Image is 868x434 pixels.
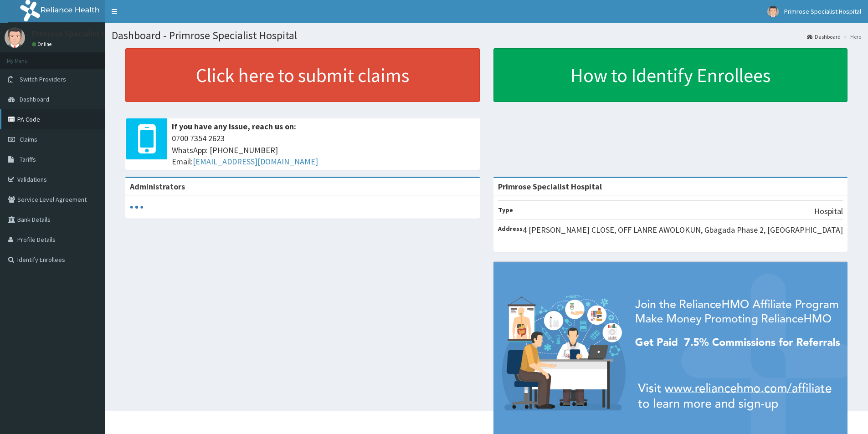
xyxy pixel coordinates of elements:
a: [EMAIL_ADDRESS][DOMAIN_NAME] [193,156,318,167]
b: If you have any issue, reach us on: [172,121,296,132]
b: Type [498,206,513,214]
p: Hospital [814,205,843,217]
span: Claims [20,135,37,143]
span: Switch Providers [20,75,66,83]
a: How to Identify Enrollees [493,48,848,102]
p: 4 [PERSON_NAME] CLOSE, OFF LANRE AWOLOKUN, Gbagada Phase 2, [GEOGRAPHIC_DATA] [523,224,843,236]
img: User Image [5,27,25,48]
span: Dashboard [20,95,49,103]
b: Administrators [130,181,185,192]
a: Click here to submit claims [125,48,480,102]
b: Address [498,225,523,233]
h1: Dashboard - Primrose Specialist Hospital [112,30,861,41]
svg: audio-loading [130,200,144,214]
span: Tariffs [20,155,36,163]
img: User Image [767,6,779,17]
li: Here [842,33,861,41]
span: Primrose Specialist Hospital [784,7,861,15]
p: Primrose Specialist Hospital [32,30,132,38]
a: Dashboard [807,33,841,41]
strong: Primrose Specialist Hospital [498,181,602,192]
a: Online [32,41,54,47]
span: 0700 7354 2623 WhatsApp: [PHONE_NUMBER] Email: [172,133,475,168]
